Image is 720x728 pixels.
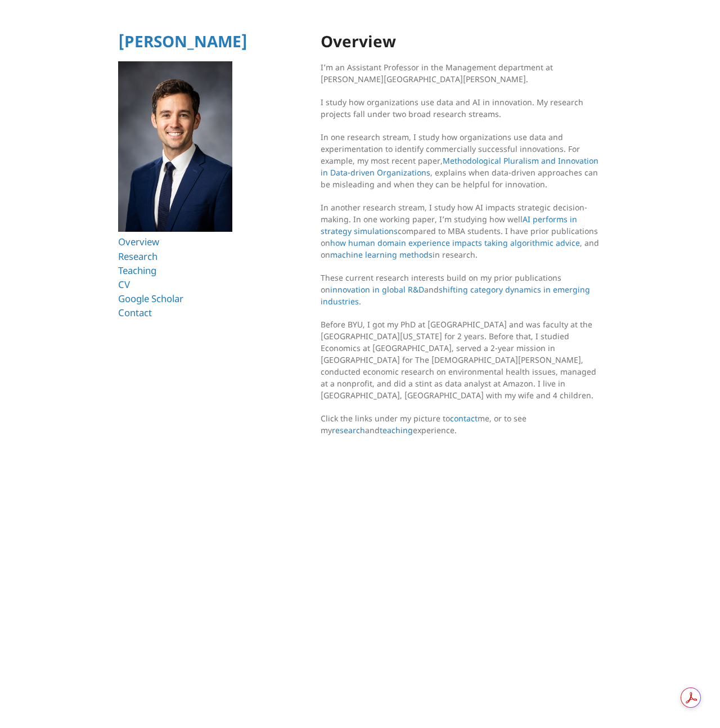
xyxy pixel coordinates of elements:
[118,235,159,248] a: Overview
[118,264,156,277] a: Teaching
[450,413,478,424] a: contact
[118,61,232,232] img: Ryan T Allen HBS
[330,237,580,248] a: how human domain experience impacts taking algorithmic advice
[332,425,365,435] a: research
[321,61,602,85] p: I’m an Assistant Professor in the Management department at [PERSON_NAME][GEOGRAPHIC_DATA][PERSON_...
[330,284,424,295] a: innovation in global R&D
[118,278,130,291] a: CV
[321,272,602,307] p: These current research interests build on my prior publications on and .
[118,30,247,52] a: [PERSON_NAME]
[321,214,577,236] a: AI performs in strategy simulations
[321,318,602,401] p: Before BYU, I got my PhD at [GEOGRAPHIC_DATA] and was faculty at the [GEOGRAPHIC_DATA][US_STATE] ...
[321,33,602,50] h1: Overview
[321,284,590,307] a: shifting category dynamics in emerging industries
[118,250,157,263] a: Research
[321,131,602,190] p: In one research stream, I study how organizations use data and experimentation to identify commer...
[330,249,433,260] a: machine learning methods
[321,96,602,120] p: I study how organizations use data and AI in innovation. My research projects fall under two broa...
[321,201,602,260] p: In another research stream, I study how AI impacts strategic decision-making. In one working pape...
[321,155,598,178] a: Methodological Pluralism and Innovation in Data-driven Organizations
[380,425,413,435] a: teaching
[321,412,602,436] p: Click the links under my picture to me, or to see my and experience.
[118,306,152,319] a: Contact
[118,292,183,305] a: Google Scholar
